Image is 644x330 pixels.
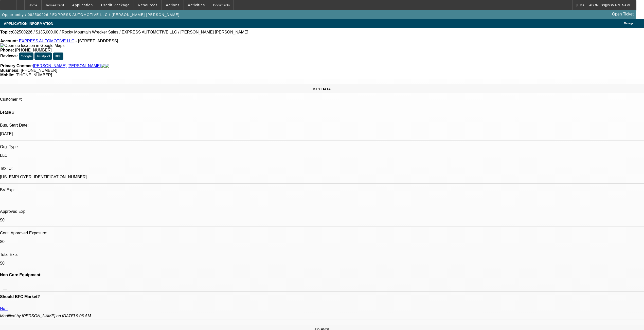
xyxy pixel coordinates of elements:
span: Manage [624,22,633,25]
span: 082500226 / $135,000.00 / Rocky Mountain Wrecker Sales / EXPRESS AUTOMOTIVE LLC / [PERSON_NAME] [... [12,30,248,34]
span: - [STREET_ADDRESS] [76,39,118,43]
img: linkedin-icon.png [105,64,109,68]
img: facebook-icon.png [101,64,105,68]
button: Trustpilot [34,53,52,60]
button: Application [68,0,97,10]
span: Opportunity / 082500226 / EXPRESS AUTOMOTIVE LLC / [PERSON_NAME] [PERSON_NAME] [2,13,180,17]
a: [PERSON_NAME] [PERSON_NAME] [33,64,101,68]
strong: Business: [0,68,20,73]
span: [PHONE_NUMBER] [21,68,57,73]
button: Actions [162,0,184,10]
strong: Phone: [0,48,14,52]
span: [PHONE_NUMBER] [15,73,52,77]
button: Credit Package [97,0,134,10]
button: Google [19,53,33,60]
span: APPLICATION INFORMATION [4,22,53,26]
span: Resources [138,3,158,7]
a: View Google Maps [0,43,64,48]
span: KEY DATA [313,87,331,91]
span: Activities [188,3,205,7]
a: Open Ticket [610,10,636,19]
strong: Account: [0,39,18,43]
strong: Topic: [0,30,12,34]
span: Application [72,3,93,7]
strong: Mobile: [0,73,14,77]
span: Credit Package [101,3,130,7]
strong: Primary Contact: [0,64,33,68]
span: [PHONE_NUMBER] [15,48,52,52]
span: Actions [166,3,180,7]
a: EXPRESS AUTOMOTIVE LLC [19,39,74,43]
button: Activities [184,0,209,10]
button: Resources [134,0,162,10]
strong: Reviews: [0,54,18,58]
button: BBB [53,53,63,60]
img: Open up location in Google Maps [0,43,64,48]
